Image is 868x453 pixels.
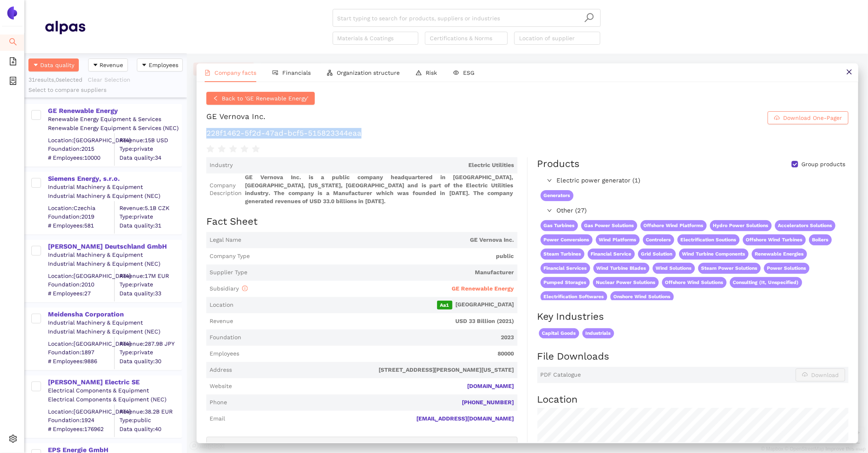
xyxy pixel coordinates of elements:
[48,251,181,259] div: Industrial Machinery & Equipment
[242,350,514,358] span: 80000
[93,62,98,69] span: caret-down
[541,371,581,379] span: PDF Catalogue
[426,69,437,76] span: Risk
[774,115,780,121] span: cloud-download
[453,70,459,76] span: eye
[210,399,227,407] span: Phone
[557,206,844,216] span: Other (27)
[764,263,810,274] span: Power Solutions
[119,145,181,153] span: Type: private
[48,319,181,327] div: Industrial Machinery & Equipment
[641,220,707,231] span: Offshore Wind Platforms
[33,62,39,69] span: caret-down
[653,263,695,274] span: Wind Solutions
[210,252,250,260] span: Company Type
[119,204,181,212] div: Revenue: 5.1B CZK
[541,220,578,231] span: Gas Turbines
[48,183,181,191] div: Industrial Machinery & Equipment
[119,272,181,280] div: Revenue: 17M EUR
[48,106,181,115] div: GE Renewable Energy
[119,425,181,433] span: Data quality: 40
[119,221,181,230] span: Data quality: 31
[28,86,183,94] div: Select to compare suppliers
[743,234,806,245] span: Offshore Wind Turbines
[783,113,842,122] span: Download One-Pager
[245,173,514,205] span: GE Vernova Inc. is a public company headquartered in [GEOGRAPHIC_DATA], [GEOGRAPHIC_DATA], [US_ST...
[119,213,181,221] span: Type: private
[541,263,590,274] span: Financial Services
[229,145,237,153] span: star
[119,349,181,357] span: Type: private
[48,425,114,433] span: # Employees: 176962
[119,281,181,289] span: Type: private
[541,277,590,288] span: Pumped Storages
[119,136,181,144] div: Revenue: 15B USD
[48,174,181,183] div: Siemens Energy, s.r.o.
[119,357,181,365] span: Data quality: 30
[48,310,181,319] div: Meidensha Corporation
[584,13,594,23] span: search
[119,407,181,416] div: Revenue: 38.2B EUR
[9,35,17,51] span: search
[48,192,181,200] div: Industrial Machinery & Equipment (NEC)
[537,174,848,187] div: Electric power generator (1)
[282,69,311,76] span: Financials
[240,145,249,153] span: star
[245,236,514,244] span: GE Vernova Inc.
[547,208,552,213] span: right
[48,349,114,357] span: Foundation: 1897
[210,161,233,169] span: Industry
[141,62,147,69] span: caret-down
[218,145,226,153] span: star
[452,285,514,292] span: GE Renewable Energy
[28,76,82,83] span: 31 results, 0 selected
[48,396,181,404] div: Electrical Components & Equipment (NEC)
[327,70,333,76] span: apartment
[798,160,849,169] span: Group products
[48,260,181,268] div: Industrial Machinery & Equipment (NEC)
[213,95,219,102] span: left
[205,70,210,76] span: file-text
[48,136,114,144] div: Location: [GEOGRAPHIC_DATA]
[581,220,637,231] span: Gas Power Solutions
[6,7,19,20] img: Logo
[245,334,514,342] span: 2023
[588,249,635,260] span: Financial Service
[237,301,514,310] span: [GEOGRAPHIC_DATA]
[48,281,114,289] span: Foundation: 2010
[537,393,849,407] h2: Location
[48,328,181,336] div: Industrial Machinery & Equipment (NEC)
[416,70,422,76] span: warning
[730,277,802,288] span: Consulting (It, Unspecified)
[48,124,181,132] div: Renewable Energy Equipment & Services (NEC)
[210,269,247,277] span: Supplier Type
[48,213,114,221] span: Foundation: 2019
[48,242,181,251] div: [PERSON_NAME] Deutschland GmbH
[48,289,114,297] span: # Employees: 27
[698,263,761,274] span: Steam Power Solutions
[273,70,278,76] span: fund-view
[210,366,232,374] span: Address
[252,145,260,153] span: star
[214,69,256,76] span: Company facts
[48,204,114,212] div: Location: Czechia
[596,234,640,245] span: Wind Platforms
[610,291,674,302] span: Onshore Wind Solutions
[537,310,849,324] h2: Key Industries
[775,220,836,231] span: Accelerators Solutions
[710,220,772,231] span: Hydro Power Solutions
[337,69,400,76] span: Organization structure
[48,416,114,425] span: Foundation: 1924
[88,59,128,72] button: caret-downRevenue
[679,249,749,260] span: Wind Turbine Components
[48,145,114,153] span: Foundation: 2015
[547,178,552,183] span: right
[752,249,807,260] span: Renewable Energies
[45,17,85,37] img: Homepage
[210,301,234,309] span: Location
[235,366,514,374] span: [STREET_ADDRESS][PERSON_NAME][US_STATE]
[48,115,181,124] div: Renewable Energy Equipment & Services
[210,236,241,244] span: Legal Name
[809,234,832,245] span: Boilers
[210,334,241,342] span: Foundation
